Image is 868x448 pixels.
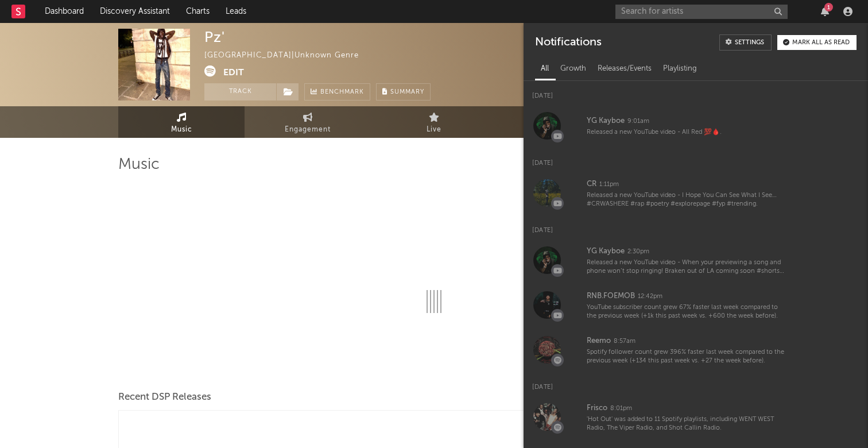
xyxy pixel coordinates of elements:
[614,337,635,346] div: 8:57am
[587,191,789,209] div: Released a new YouTube video - I Hope You Can See What I See…#CRWASHERE #rap #poetry #explorepage...
[821,7,829,16] button: 1
[792,40,850,46] div: Mark all as read
[524,148,868,171] div: [DATE]
[627,248,649,256] div: 2:30pm
[555,59,592,79] div: Growth
[524,171,868,215] a: CR1:11pmReleased a new YouTube video - I Hope You Can See What I See…#CRWASHERE #rap #poetry #exp...
[599,180,619,189] div: 1:11pm
[524,215,868,238] div: [DATE]
[524,283,868,327] a: RNB.FOEMOB12:42pmYouTube subscriber count grew 67% faster last week compared to the previous week...
[376,83,431,101] button: Summary
[524,81,868,103] div: [DATE]
[223,65,244,80] button: Edit
[627,117,649,126] div: 9:01am
[587,348,789,366] div: Spotify follower count grew 396% faster last week compared to the previous week (+134 this past w...
[427,123,441,137] span: Live
[587,415,789,433] div: 'Hot Out' was added to 11 Spotify playlists, including WENT WEST Radio, The Viper Radio, and Shot...
[638,292,662,301] div: 12:42pm
[587,114,625,128] div: YG Kayboe
[524,372,868,395] div: [DATE]
[615,5,788,19] input: Search for artists
[587,289,635,303] div: RNB.FOEMOB
[657,59,703,79] div: Playlisting
[587,334,611,348] div: Reemo
[497,106,623,138] a: Audience
[777,35,857,50] button: Mark all as read
[535,34,601,51] div: Notifications
[535,59,555,79] div: All
[304,83,370,101] a: Benchmark
[524,238,868,283] a: YG Kayboe2:30pmReleased a new YouTube video - When your previewing a song and phone won’t stop ri...
[171,123,192,137] span: Music
[587,128,789,137] div: Released a new YouTube video - All Red 💯🩸.
[371,106,497,138] a: Live
[204,49,372,63] div: [GEOGRAPHIC_DATA] | Unknown Genre
[719,34,772,51] a: Settings
[118,106,245,138] a: Music
[320,86,364,99] span: Benchmark
[204,29,225,45] div: Pz'
[204,83,276,101] button: Track
[592,59,657,79] div: Releases/Events
[824,3,833,11] div: 1
[735,40,764,46] div: Settings
[610,404,632,413] div: 8:01pm
[245,106,371,138] a: Engagement
[524,395,868,439] a: Frisco8:01pm'Hot Out' was added to 11 Spotify playlists, including WENT WEST Radio, The Viper Rad...
[587,401,607,415] div: Frisco
[587,258,789,276] div: Released a new YouTube video - When your previewing a song and phone won’t stop ringing! Braken o...
[285,123,331,137] span: Engagement
[524,103,868,148] a: YG Kayboe9:01amReleased a new YouTube video - All Red 💯🩸.
[587,245,625,258] div: YG Kayboe
[587,177,596,191] div: CR
[118,391,211,404] span: Recent DSP Releases
[524,327,868,372] a: Reemo8:57amSpotify follower count grew 396% faster last week compared to the previous week (+134 ...
[390,89,424,95] span: Summary
[587,303,789,321] div: YouTube subscriber count grew 67% faster last week compared to the previous week (+1k this past w...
